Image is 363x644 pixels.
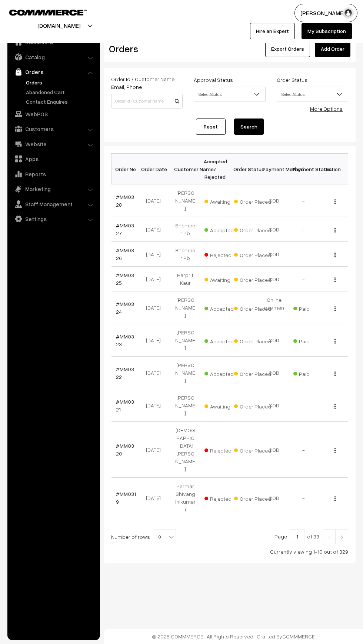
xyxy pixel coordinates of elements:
[170,324,200,357] td: [PERSON_NAME]
[234,493,271,503] span: Order Placed
[259,422,289,478] td: COD
[111,94,183,109] input: Order Id / Customer Name / Customer Email / Customer Phone
[289,154,319,184] th: Payment Status
[289,267,319,291] td: -
[24,79,97,86] a: Orders
[111,75,183,91] label: Order Id / Customer Name, Email, Phone
[334,277,336,282] img: Menu
[277,87,348,101] span: Select Status
[116,333,134,347] a: #MM0323
[334,496,336,501] img: Menu
[170,357,200,389] td: [PERSON_NAME]
[24,98,97,106] a: Contact Enquires
[170,184,200,217] td: [PERSON_NAME]
[116,247,134,261] a: #MM0326
[289,478,319,518] td: -
[334,228,336,233] img: Menu
[141,422,170,478] td: [DATE]
[259,357,289,389] td: COD
[334,404,336,409] img: Menu
[9,182,97,196] a: Marketing
[234,249,271,259] span: Order Placed
[234,274,271,284] span: Order Placed
[234,224,271,234] span: Order Placed
[109,43,182,54] h2: Orders
[170,478,200,518] td: Parmar Shivanginikumari
[194,87,265,101] span: Select Status
[170,217,200,242] td: Shemeer Pb
[170,154,200,184] th: Customer Name
[116,491,136,505] a: #MM0319
[194,76,233,84] label: Approval Status
[24,88,97,96] a: Abandoned Cart
[204,303,242,313] span: Accepted
[204,224,242,234] span: Accepted
[154,530,176,544] span: 10
[11,16,106,35] button: [DOMAIN_NAME]
[259,154,289,184] th: Payment Method
[234,401,271,410] span: Order Placed
[141,154,170,184] th: Order Date
[319,154,348,184] th: Action
[334,339,336,344] img: Menu
[289,422,319,478] td: -
[293,336,330,345] span: Paid
[170,291,200,324] td: [PERSON_NAME]
[234,119,264,135] button: Search
[104,629,363,644] footer: © 2025 COMMMERCE | All Rights Reserved | Crafted By
[170,242,200,267] td: Shemeer Pb
[250,23,295,39] a: Hire an Expert
[302,23,352,39] a: My Subscription
[204,493,242,503] span: Rejected
[343,7,354,19] img: user
[170,389,200,422] td: [PERSON_NAME]
[141,217,170,242] td: [DATE]
[339,535,345,540] img: Right
[259,242,289,267] td: COD
[334,306,336,311] img: Menu
[141,389,170,422] td: [DATE]
[111,154,141,184] th: Order No
[204,401,242,410] span: Awaiting
[9,122,97,136] a: Customers
[315,41,350,57] a: Add Order
[289,184,319,217] td: -
[116,398,134,413] a: #MM0321
[294,4,357,22] button: [PERSON_NAME]…
[141,267,170,291] td: [DATE]
[194,88,265,101] span: Select Status
[326,535,333,540] img: Left
[9,137,97,151] a: Website
[141,478,170,518] td: [DATE]
[141,291,170,324] td: [DATE]
[204,196,242,206] span: Awaiting
[9,10,87,15] img: COMMMERCE
[259,184,289,217] td: COD
[334,199,336,204] img: Menu
[334,253,336,257] img: Menu
[274,533,287,540] span: Page
[141,324,170,357] td: [DATE]
[289,389,319,422] td: -
[204,368,242,378] span: Accepted
[265,41,310,57] button: Export Orders
[116,301,134,315] a: #MM0324
[9,50,97,64] a: Catalog
[259,478,289,518] td: COD
[141,242,170,267] td: [DATE]
[9,7,74,16] a: COMMMERCE
[204,249,242,259] span: Rejected
[334,448,336,453] img: Menu
[116,366,134,380] a: #MM0322
[9,197,97,211] a: Staff Management
[307,533,319,540] span: of 33
[234,336,271,345] span: Order Placed
[9,152,97,166] a: Apps
[289,217,319,242] td: -
[310,106,343,112] a: More Options
[9,65,97,79] a: Orders
[234,368,271,378] span: Order Placed
[230,154,259,184] th: Order Status
[259,217,289,242] td: COD
[170,422,200,478] td: [DEMOGRAPHIC_DATA][PERSON_NAME]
